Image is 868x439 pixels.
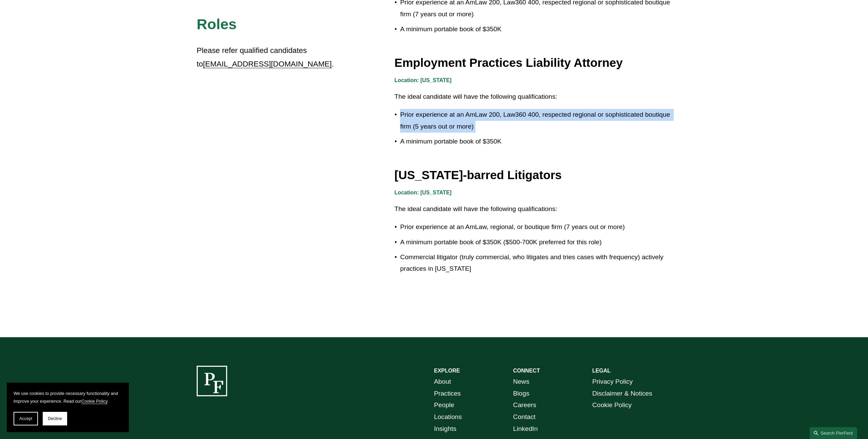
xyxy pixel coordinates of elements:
h3: Employment Practices Liability Attorney [394,55,671,70]
p: The ideal candidate will have the following qualifications: [394,203,671,215]
a: Search this site [810,427,857,439]
p: Prior experience at an AmLaw 200, Law360 400, respected regional or sophisticated boutique firm (... [400,109,671,132]
a: [EMAIL_ADDRESS][DOMAIN_NAME] [203,60,332,69]
strong: Location: [US_STATE] [394,190,451,195]
h3: [US_STATE]-barred Litigators [394,168,671,183]
a: Careers [513,399,536,411]
a: Contact [513,411,535,423]
span: Roles [197,16,237,32]
button: Decline [43,412,67,425]
a: About [434,376,451,388]
strong: CONNECT [513,368,540,374]
p: Commercial litigator (truly commercial, who litigates and tries cases with frequency) actively pr... [400,251,671,275]
span: Accept [19,416,32,421]
span: Decline [48,416,62,421]
a: Disclaimer & Notices [592,388,652,400]
a: Locations [434,411,462,423]
p: A minimum portable book of $350K ($500-700K preferred for this role) [400,236,671,248]
a: News [513,376,529,388]
a: Insights [434,423,456,435]
section: Cookie banner [7,383,129,432]
a: People [434,399,454,411]
a: Privacy Policy [592,376,633,388]
p: We use cookies to provide necessary functionality and improve your experience. Read our . [14,389,122,405]
p: Please refer qualified candidates to . [197,44,335,71]
p: Prior experience at an AmLaw, regional, or boutique firm (7 years out or more) [400,221,671,233]
strong: Location: [US_STATE] [394,77,451,83]
a: Cookie Policy [592,399,632,411]
p: A minimum portable book of $350K [400,136,671,148]
a: Cookie Policy [81,399,107,404]
p: The ideal candidate will have the following qualifications: [394,91,671,103]
a: LinkedIn [513,423,538,435]
strong: LEGAL [592,368,611,374]
a: Practices [434,388,461,400]
button: Accept [14,412,38,425]
p: A minimum portable book of $350K [400,23,671,35]
strong: EXPLORE [434,368,460,374]
a: Blogs [513,388,529,400]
